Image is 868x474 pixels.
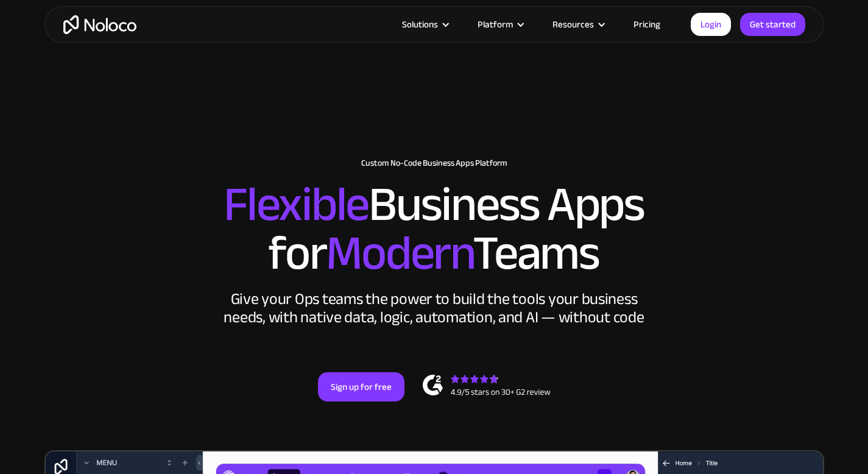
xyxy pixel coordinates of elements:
h1: Custom No-Code Business Apps Platform [57,158,812,168]
div: Resources [537,16,618,32]
div: Solutions [387,16,462,32]
a: Sign up for free [318,372,404,401]
div: Solutions [402,16,438,32]
div: Give your Ops teams the power to build the tools your business needs, with native data, logic, au... [221,290,647,327]
a: Login [691,13,731,36]
div: Platform [478,16,513,32]
span: Modern [326,208,473,299]
a: Pricing [618,16,676,32]
div: Platform [462,16,537,32]
a: Get started [740,13,805,36]
div: Resources [552,16,594,32]
span: Flexible [224,159,369,250]
h2: Business Apps for Teams [57,180,812,278]
a: home [63,15,136,34]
